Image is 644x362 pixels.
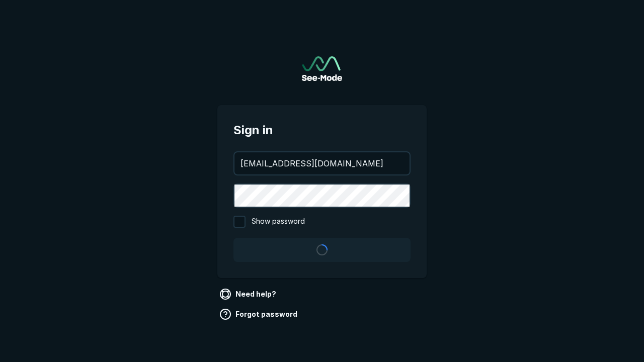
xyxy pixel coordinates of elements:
img: See-Mode Logo [302,56,342,81]
span: Sign in [233,121,411,139]
a: Forgot password [217,306,301,322]
a: Go to sign in [302,56,342,81]
span: Show password [252,216,305,228]
a: Need help? [217,286,280,302]
input: your@email.com [234,152,410,174]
